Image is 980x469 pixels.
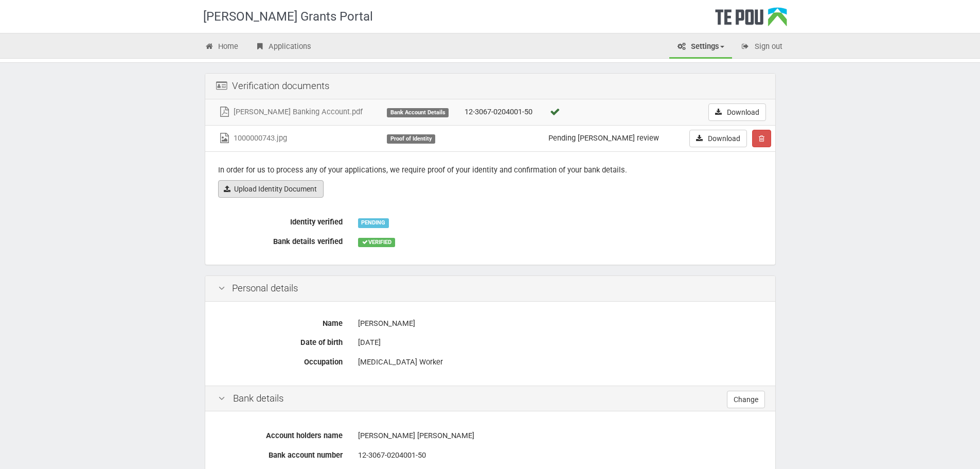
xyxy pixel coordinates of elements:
a: Change [727,391,765,408]
label: Name [210,315,350,329]
a: Sign out [733,36,790,59]
label: Date of birth [210,334,350,348]
a: [PERSON_NAME] Banking Account.pdf [218,107,363,116]
div: PENDING [358,218,389,228]
div: Te Pou Logo [715,7,787,33]
a: Download [689,130,747,147]
a: 1000000743.jpg [218,133,287,143]
div: [DATE] [358,334,762,352]
div: Bank details [205,386,775,412]
td: Pending [PERSON_NAME] review [544,125,675,151]
div: Bank Account Details [387,108,449,117]
a: Settings [669,36,732,59]
td: 12-3067-0204001-50 [460,99,544,126]
p: In order for us to process any of your applications, we require proof of your identity and confir... [218,165,762,176]
div: VERIFIED [358,238,395,247]
label: Bank account number [210,446,350,461]
div: Personal details [205,276,775,302]
div: 12-3067-0204001-50 [358,446,762,464]
label: Occupation [210,353,350,368]
label: Bank details verified [210,233,350,247]
div: [PERSON_NAME] [358,315,762,333]
div: Proof of Identity [387,134,435,144]
a: Home [197,36,246,59]
label: Account holders name [210,427,350,441]
a: Download [708,103,766,121]
div: [MEDICAL_DATA] Worker [358,353,762,371]
a: Applications [247,36,319,59]
div: Verification documents [205,74,775,99]
a: Upload Identity Document [218,180,324,198]
label: Identity verified [210,213,350,228]
div: [PERSON_NAME] [PERSON_NAME] [358,427,762,445]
